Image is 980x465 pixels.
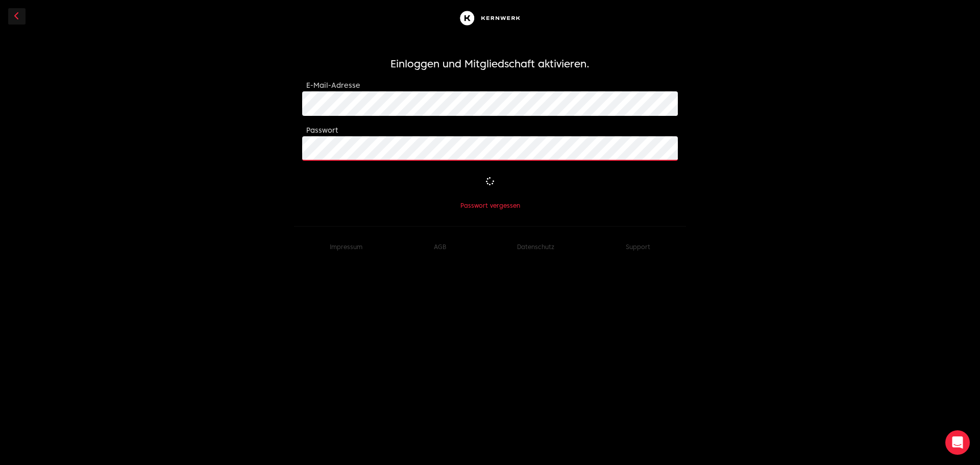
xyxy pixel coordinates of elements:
[517,243,554,251] a: Datenschutz
[626,243,650,251] button: Support
[330,243,362,251] a: Impressum
[434,243,446,251] a: AGB
[457,8,523,28] img: Kernwerk®
[302,57,678,71] h1: Einloggen und Mitgliedschaft aktivieren.
[460,202,520,210] button: Passwort vergessen
[945,430,970,455] div: Open Intercom Messenger
[306,126,338,134] label: Passwort
[306,81,360,89] label: E-Mail-Adresse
